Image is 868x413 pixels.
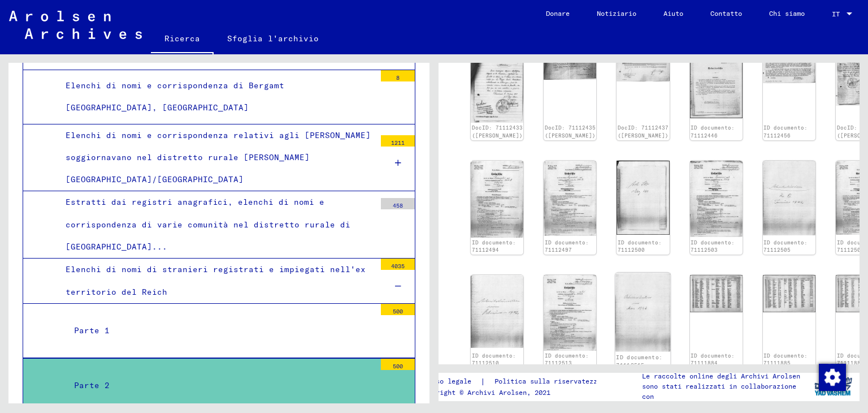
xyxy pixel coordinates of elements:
[710,9,742,18] font: Contatto
[690,44,743,119] img: 001.jpg
[763,239,808,253] a: ID documento: 71112505
[690,161,743,238] img: 001.jpg
[812,372,854,401] img: yv_logo.png
[690,275,743,312] img: 001.jpg
[393,202,403,209] font: 458
[763,44,815,84] img: 001.jpg
[618,239,662,253] a: ID documento: 71112500
[642,382,796,401] font: sono stati realizzati in collaborazione con
[420,388,550,397] font: Copyright © Archivi Arolsen, 2021
[66,197,350,251] font: Estratti dai registri anagrafici, elenchi di nomi e corrispondenza di varie comunità nel distrett...
[763,275,815,312] img: 001.jpg
[545,239,589,253] a: ID documento: 71112497
[617,161,669,235] img: 001.jpg
[472,352,516,367] a: ID documento: 71112510
[9,11,142,39] img: Arolsen_neg.svg
[391,139,405,147] font: 1211
[393,363,403,370] font: 500
[618,124,669,139] a: DocID: 71112437 ([PERSON_NAME])
[420,376,480,388] a: Avviso legale
[597,9,636,18] font: Notiziario
[832,10,840,18] font: IT
[396,74,400,81] font: 8
[663,9,683,18] font: Aiuto
[391,263,405,270] font: 4035
[544,161,596,236] img: 001.jpg
[151,25,214,54] a: Ricerca
[471,161,523,238] img: 001.jpg
[471,44,523,123] img: 003.jpg
[769,9,805,18] font: Chi siamo
[66,264,366,296] font: Elenchi di nomi di stranieri registrati e impiegati nell'ex territorio del Reich
[763,124,808,139] a: ID documento: 71112456
[214,25,332,52] a: Sfoglia l'archivio
[227,33,319,44] font: Sfoglia l'archivio
[617,354,663,368] a: ID documento: 71112515
[763,161,815,236] img: 001.jpg
[642,372,800,380] font: Le raccolte online degli Archivi Arolsen
[615,273,671,352] img: 001.jpg
[545,352,589,367] a: ID documento: 71112513
[66,80,284,113] font: Elenchi di nomi e corrispondenza di Bergamt [GEOGRAPHIC_DATA], [GEOGRAPHIC_DATA]
[544,275,596,351] img: 001.jpg
[420,377,471,385] font: Avviso legale
[164,33,200,44] font: Ricerca
[480,376,485,386] font: |
[691,239,735,253] a: ID documento: 71112503
[494,377,601,385] font: Politica sulla riservatezza
[74,325,110,335] font: Parte 1
[393,308,403,315] font: 500
[691,352,735,367] a: ID documento: 71111884
[763,352,808,367] a: ID documento: 71111885
[819,364,846,391] img: Modifica consenso
[617,44,669,81] img: 001.jpg
[818,363,845,390] div: Modifica consenso
[66,130,371,184] font: Elenchi di nomi e corrispondenza relativi agli [PERSON_NAME] soggiornavano nel distretto rurale [...
[691,124,735,139] a: ID documento: 71112446
[546,9,570,18] font: Donare
[545,124,596,139] a: DocID: 71112435 ([PERSON_NAME])
[485,376,615,388] a: Politica sulla riservatezza
[472,124,523,139] a: DocID: 71112433 ([PERSON_NAME])
[471,275,523,347] img: 001.jpg
[74,380,110,390] font: Parte 2
[472,239,516,253] a: ID documento: 71112494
